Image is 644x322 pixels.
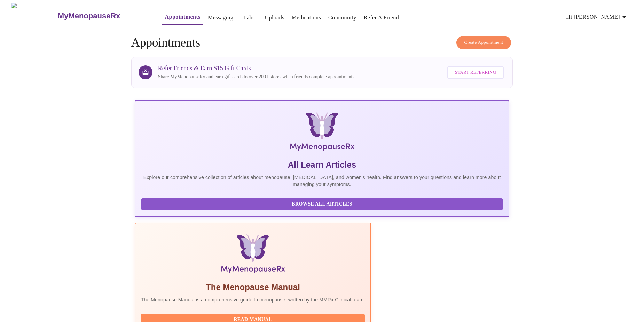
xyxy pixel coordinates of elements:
a: Messaging [208,13,233,23]
p: Share MyMenopauseRx and earn gift cards to over 200+ stores when friends complete appointments [158,73,354,80]
a: Community [328,13,356,23]
button: Appointments [162,10,203,25]
img: Menopause Manual [176,234,329,276]
button: Create Appointment [456,36,511,49]
button: Uploads [262,11,287,25]
button: Browse All Articles [141,198,503,210]
h4: Appointments [131,36,513,50]
a: Appointments [165,12,201,22]
button: Refer a Friend [361,11,402,25]
p: Explore our comprehensive collection of articles about menopause, [MEDICAL_DATA], and women's hea... [141,174,503,188]
button: Messaging [205,11,236,25]
button: Hi [PERSON_NAME] [564,10,631,24]
a: Uploads [265,13,284,23]
a: Browse All Articles [141,201,505,207]
span: Create Appointment [464,39,503,47]
span: Start Referring [455,69,496,77]
img: MyMenopauseRx Logo [11,3,57,29]
button: Community [325,11,359,25]
h3: Refer Friends & Earn $15 Gift Cards [158,65,354,72]
h5: All Learn Articles [141,159,503,170]
button: Start Referring [447,66,504,79]
span: Hi [PERSON_NAME] [566,12,628,22]
button: Labs [238,11,260,25]
p: The Menopause Manual is a comprehensive guide to menopause, written by the MMRx Clinical team. [141,296,365,303]
a: Start Referring [446,63,505,82]
a: Labs [243,13,255,23]
a: Medications [292,13,321,23]
h5: The Menopause Manual [141,282,365,293]
h3: MyMenopauseRx [58,11,120,21]
a: Read Manual [141,316,367,322]
a: Refer a Friend [364,13,399,23]
button: Medications [289,11,324,25]
a: MyMenopauseRx [57,4,148,28]
img: MyMenopauseRx Logo [197,112,447,154]
span: Browse All Articles [148,200,496,209]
